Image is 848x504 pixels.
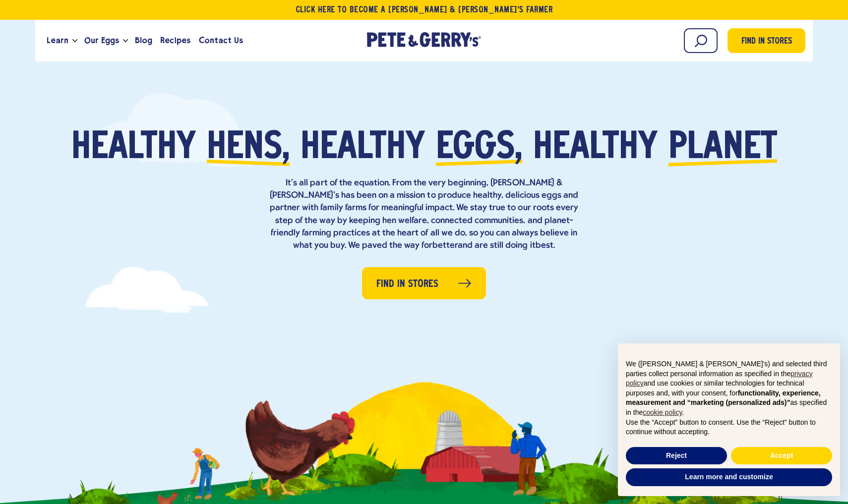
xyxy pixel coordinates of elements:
span: Recipes [160,34,190,47]
span: eggs, [436,130,522,167]
button: Reject [626,447,727,465]
span: Healthy [71,130,196,167]
a: Blog [131,27,156,54]
a: Contact Us [195,27,247,54]
a: Our Eggs [80,27,123,54]
span: Find in Stores [376,277,438,292]
button: Learn more and customize [626,468,832,486]
span: Blog [135,34,152,47]
a: Find in Stores [727,28,805,53]
span: Contact Us [199,34,243,47]
a: Find in Stores [362,267,486,299]
span: planet [668,130,777,167]
strong: best [536,241,553,250]
p: We ([PERSON_NAME] & [PERSON_NAME]'s) and selected third parties collect personal information as s... [626,359,832,418]
span: Find in Stores [741,35,792,49]
p: It’s all part of the equation. From the very beginning, [PERSON_NAME] & [PERSON_NAME]’s has been ... [265,177,583,252]
span: healthy [301,130,425,167]
button: Accept [731,447,832,465]
span: Learn [47,34,68,47]
a: cookie policy [643,408,682,416]
button: Open the dropdown menu for Learn [72,39,77,43]
span: Our Eggs [84,34,119,47]
span: healthy [533,130,658,167]
a: Recipes [156,27,194,54]
strong: better [432,241,458,250]
input: Search [684,28,718,53]
span: hens, [207,130,290,167]
button: Open the dropdown menu for Our Eggs [123,39,128,43]
p: Use the “Accept” button to consent. Use the “Reject” button to continue without accepting. [626,418,832,437]
a: Learn [43,27,72,54]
